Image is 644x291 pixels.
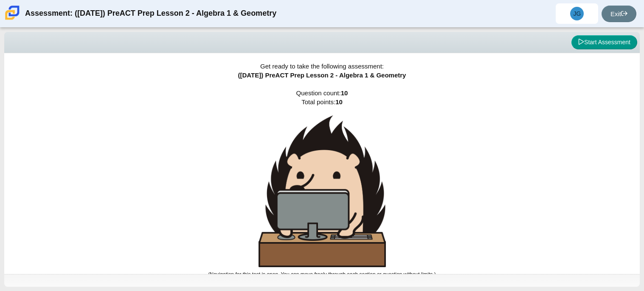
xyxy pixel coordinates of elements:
[208,89,436,277] span: Question count: Total points:
[602,6,636,22] a: Exit
[3,16,21,23] a: Carmen School of Science & Technology
[238,71,406,79] span: ([DATE]) PreACT Prep Lesson 2 - Algebra 1 & Geometry
[3,4,21,22] img: Carmen School of Science & Technology
[208,271,436,277] small: (Navigation for this test is open. You can move freely through each section or question without l...
[25,3,276,24] div: Assessment: ([DATE]) PreACT Prep Lesson 2 - Algebra 1 & Geometry
[259,115,386,267] img: hedgehog-behind-computer-large.png
[571,35,637,50] button: Start Assessment
[574,11,581,17] span: JG
[341,89,348,97] b: 10
[335,98,343,106] b: 10
[260,63,384,70] span: Get ready to take the following assessment:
